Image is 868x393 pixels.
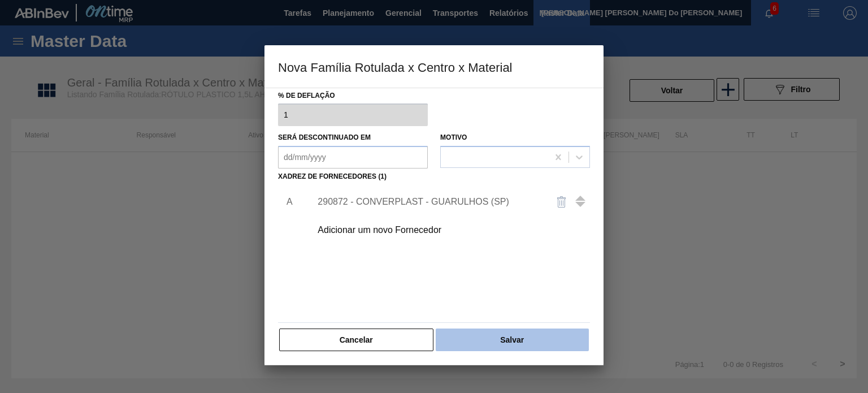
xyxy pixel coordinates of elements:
[548,188,575,215] button: delete-icon
[278,133,371,141] label: Será descontinuado em
[278,188,296,216] li: A
[278,88,428,104] label: % de deflação
[436,329,589,351] button: Salvar
[318,197,539,207] div: 290872 - CONVERPLAST - GUARULHOS (SP)
[440,133,467,141] label: Motivo
[279,329,433,351] button: Cancelar
[278,172,387,180] label: Xadrez de Fornecedores (1)
[278,146,428,169] input: dd/mm/yyyy
[264,45,604,88] h3: Nova Família Rotulada x Centro x Material
[318,225,539,235] div: Adicionar um novo Fornecedor
[555,195,568,209] img: delete-icon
